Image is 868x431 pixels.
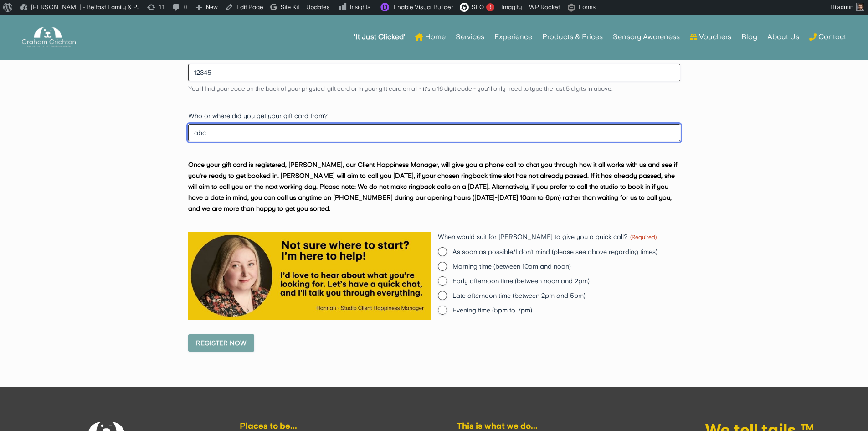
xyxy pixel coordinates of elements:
div: You'll find your code on the back of your physical gift card or in your gift card email - it's a ... [188,85,680,93]
a: Contact [809,19,846,55]
span: Site Kit [281,4,299,10]
span: SEO [472,4,484,10]
label: Evening time (5pm to 7pm) [452,306,680,315]
span: (Required) [630,234,657,240]
span: admin [837,4,853,10]
a: Blog [741,19,757,55]
legend: When would suit for [PERSON_NAME] to give you a quick call? [438,232,657,241]
a: Sensory Awareness [613,19,680,55]
a: Experience [494,19,532,55]
span: Insights [350,4,370,10]
label: Morning time (between 10am and noon) [452,262,680,271]
a: Products & Prices [542,19,603,55]
a: ‘It Just Clicked’ [354,19,405,55]
strong: ‘It Just Clicked’ [354,34,405,40]
a: About Us [767,19,799,55]
a: Services [456,19,484,55]
input: e.g. C5BA4 [188,64,680,81]
a: Home [415,19,446,55]
label: As soon as possible/I don't mind (please see above regarding times) [452,247,680,256]
input: Register Now [188,334,254,352]
label: Early afternoon time (between noon and 2pm) [452,276,680,286]
strong: Once your gift card is registered, [PERSON_NAME], our Client Happiness Manager, will give you a p... [188,161,677,212]
div: ! [486,3,494,11]
label: Late afternoon time (between 2pm and 5pm) [452,291,680,300]
label: Who or where did you get your gift card from? [188,111,680,120]
a: Vouchers [690,19,731,55]
img: Graham Crichton Photography Logo - Graham Crichton - Belfast Family & Pet Photography Studio [22,25,76,50]
img: HannahChat.jpg [188,232,431,319]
